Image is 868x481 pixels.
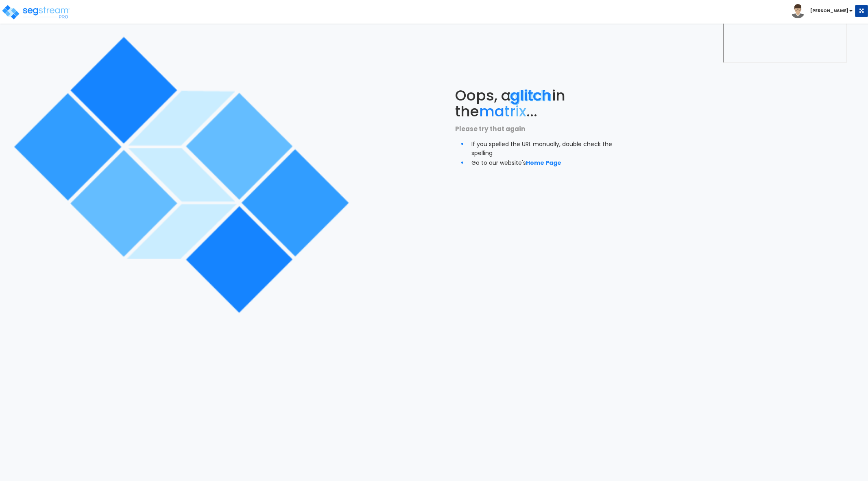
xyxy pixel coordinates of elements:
[455,85,565,122] span: Oops, a in the ...
[791,4,805,18] img: avatar.png
[504,101,515,122] span: tr
[479,101,504,122] span: ma
[511,85,552,106] span: glitch
[515,101,526,122] span: ix
[810,8,848,14] b: [PERSON_NAME]
[1,4,70,20] img: logo_pro_r.png
[455,124,630,134] p: Please try that again
[526,159,561,167] a: Home Page
[471,138,630,157] li: If you spelled the URL manually, double check the spelling
[471,157,630,168] li: Go to our website's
